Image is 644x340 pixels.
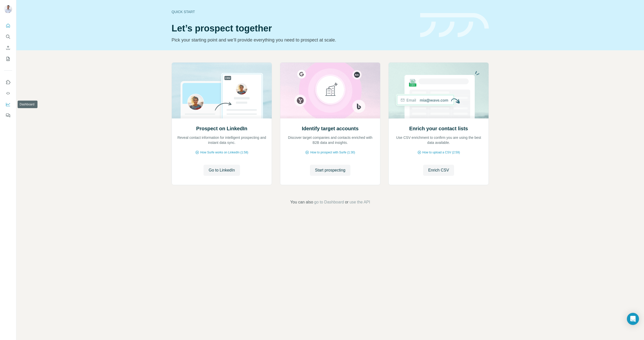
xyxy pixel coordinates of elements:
p: Reveal contact information for intelligent prospecting and instant data sync. [177,135,267,145]
button: Enrich CSV [4,43,12,52]
div: Quick start [172,9,414,14]
button: Feedback [4,111,12,120]
p: Pick your starting point and we’ll provide everything you need to prospect at scale. [172,36,414,44]
h1: Let’s prospect together [172,23,414,33]
div: Open Intercom Messenger [627,313,639,325]
button: Go to LinkedIn [204,165,240,176]
button: Dashboard [4,100,12,109]
img: Enrich your contact lists [388,63,489,118]
p: Discover target companies and contacts enriched with B2B data and insights. [285,135,375,145]
span: Start prospecting [315,167,345,173]
button: use the API [349,199,370,205]
img: banner [420,13,489,37]
button: Use Surfe on LinkedIn [4,78,12,87]
span: How to prospect with Surfe (1:30) [310,150,355,155]
span: How Surfe works on LinkedIn (1:58) [200,150,248,155]
h2: Prospect on LinkedIn [196,125,247,132]
span: or [345,199,348,205]
button: Use Surfe API [4,89,12,98]
span: Enrich CSV [428,167,449,173]
button: My lists [4,54,12,63]
span: Go to LinkedIn [209,167,235,173]
button: Enrich CSV [423,165,454,176]
img: Identify target accounts [280,63,380,118]
h2: Enrich your contact lists [409,125,468,132]
span: How to upload a CSV (2:59) [422,150,460,155]
button: Start prospecting [310,165,350,176]
button: Quick start [4,21,12,30]
p: Use CSV enrichment to confirm you are using the best data available. [394,135,484,145]
img: Prospect on LinkedIn [172,63,272,118]
span: You can also [290,199,313,205]
img: Avatar [4,5,12,13]
h2: Identify target accounts [302,125,359,132]
button: go to Dashboard [314,199,344,205]
button: Search [4,32,12,41]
